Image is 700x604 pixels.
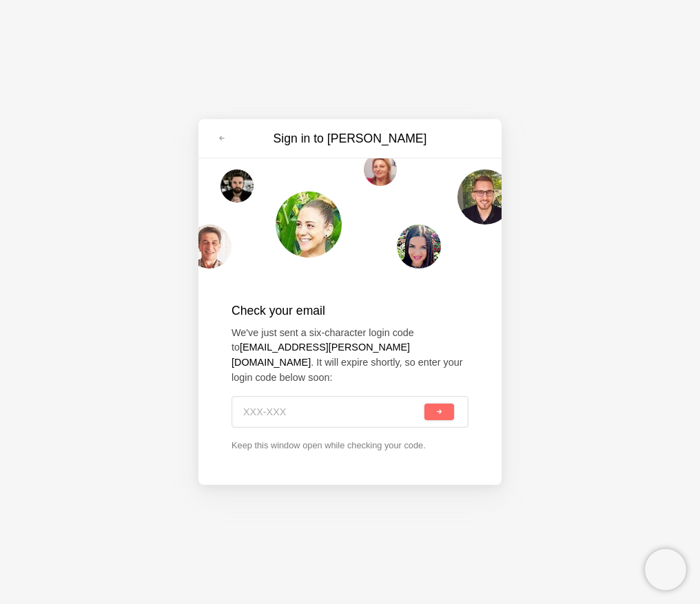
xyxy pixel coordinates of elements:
input: XXX-XXX [243,397,422,427]
iframe: Chatra live chat [645,549,686,590]
p: We've just sent a six-character login code to . It will expire shortly, so enter your login code ... [231,326,469,385]
h2: Check your email [231,302,469,320]
h3: Sign in to [PERSON_NAME] [234,130,466,147]
p: Keep this window open while checking your code. [231,439,469,452]
strong: [EMAIL_ADDRESS][PERSON_NAME][DOMAIN_NAME] [231,342,410,368]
